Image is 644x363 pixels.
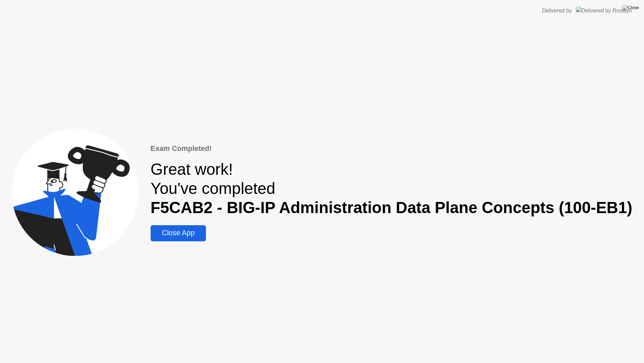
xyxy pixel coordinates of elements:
img: Close [622,5,639,10]
button: Close App [151,225,206,241]
div: Great work! You've completed [151,160,632,217]
b: F5CAB2 - BIG-IP Administration Data Plane Concepts (100-EB1) [151,199,632,216]
div: Delivered by [542,7,572,15]
img: Delivered by Rosalyn [576,7,632,14]
div: Close App [153,229,204,237]
div: Exam Completed! [151,143,632,154]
